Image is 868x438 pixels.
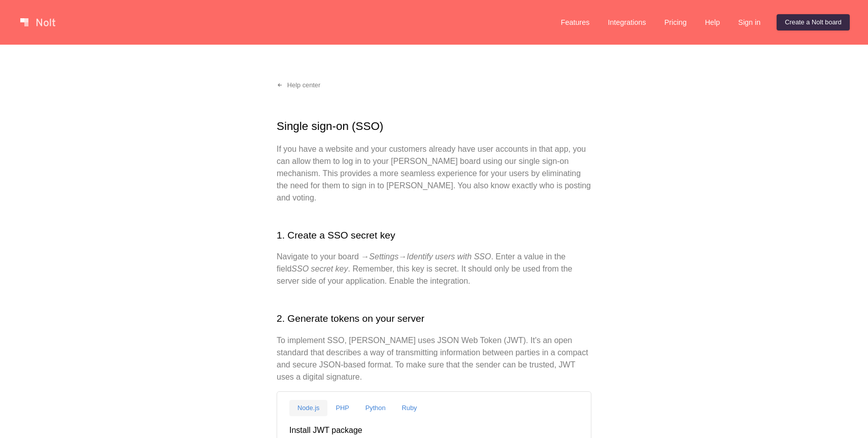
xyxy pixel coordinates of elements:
em: Identify users with SSO [407,252,491,261]
em: SSO secret key [291,264,348,273]
a: Integrations [599,14,654,30]
a: Python [357,400,394,416]
p: Navigate to your board → → . Enter a value in the field . Remember, this key is secret. It should... [277,251,591,287]
a: Features [553,14,598,30]
p: To implement SSO, [PERSON_NAME] uses JSON Web Token (JWT). It's an open standard that describes a... [277,334,591,383]
a: Node.js [289,400,327,416]
a: Pricing [656,14,695,30]
em: Settings [369,252,398,261]
a: PHP [327,400,357,416]
h4: Install JWT package [289,424,579,436]
a: Help [697,14,728,30]
h2: 2. Generate tokens on your server [277,312,591,326]
a: Create a Nolt board [777,14,850,30]
h2: 1. Create a SSO secret key [277,228,591,243]
a: Sign in [730,14,769,30]
a: Ruby [394,400,425,416]
p: If you have a website and your customers already have user accounts in that app, you can allow th... [277,143,591,204]
a: Help center [269,77,328,93]
h1: Single sign-on (SSO) [277,118,591,135]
